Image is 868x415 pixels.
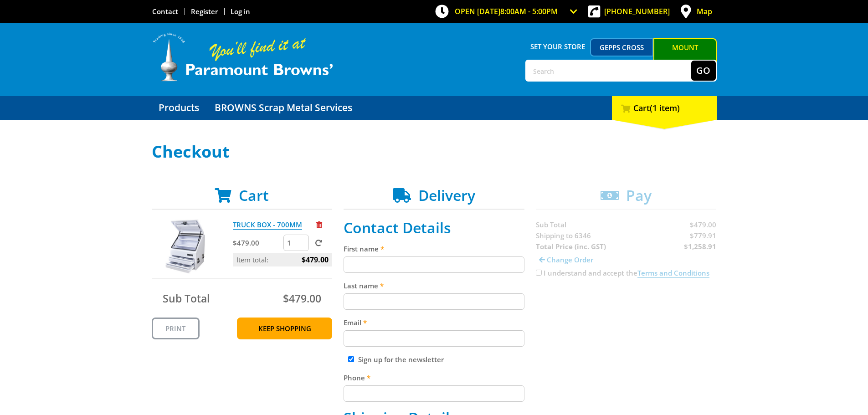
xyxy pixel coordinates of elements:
a: Keep Shopping [237,318,332,339]
p: $479.00 [233,237,282,248]
button: Go [691,61,716,81]
input: Search [526,61,691,81]
a: Mount [PERSON_NAME] [653,38,717,73]
a: Go to the Products page [152,96,206,120]
input: Please enter your first name. [344,256,524,273]
h2: Contact Details [344,219,524,236]
span: $479.00 [283,291,321,306]
a: Go to the Contact page [152,7,178,16]
input: Please enter your email address. [344,330,524,347]
span: $479.00 [302,253,329,266]
input: Please enter your last name. [344,293,524,310]
img: Paramount Browns' [152,32,334,82]
span: 8:00am - 5:00pm [500,6,558,16]
span: OPEN [DATE] [455,6,558,16]
span: Set your store [525,38,591,55]
a: TRUCK BOX - 700MM [233,220,302,230]
div: Cart [612,96,717,120]
label: First name [344,243,524,254]
p: Item total: [233,253,332,266]
span: Cart [239,185,269,205]
input: Please enter your telephone number. [344,385,524,402]
label: Sign up for the newsletter [358,355,444,364]
span: (1 item) [650,102,680,113]
img: TRUCK BOX - 700MM [160,219,215,274]
a: Go to the BROWNS Scrap Metal Services page [208,96,359,120]
a: Print [152,318,200,339]
label: Last name [344,280,524,291]
span: Sub Total [163,291,210,306]
a: Gepps Cross [590,38,653,56]
label: Email [344,317,524,328]
label: Phone [344,372,524,383]
a: Go to the registration page [191,7,218,16]
a: Log in [231,7,250,16]
h1: Checkout [152,143,717,161]
span: Delivery [418,185,475,205]
a: Remove from cart [316,220,322,229]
